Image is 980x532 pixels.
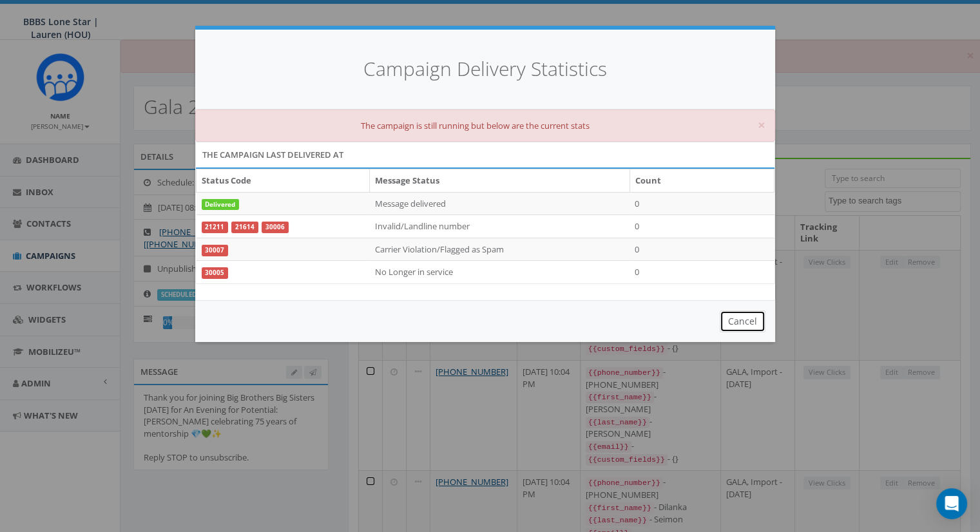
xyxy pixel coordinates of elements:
div: The campaign last delivered at [195,142,775,167]
a: 21211 [202,222,229,233]
span: × [758,116,765,134]
td: 0 [629,238,774,261]
button: Cancel [720,310,765,332]
span: Delivered [202,199,240,211]
b: Status Code [202,175,251,186]
td: 0 [629,215,774,238]
td: Message delivered [370,192,630,215]
a: 30007 [202,245,229,256]
h4: Campaign Delivery Statistics [215,55,756,83]
button: Close [758,119,765,132]
b: Message Status [375,175,439,186]
td: 0 [629,192,774,215]
td: No Longer in service [370,261,630,283]
div: The campaign is still running but below are the current stats [195,109,775,142]
td: Carrier Violation/Flagged as Spam [370,238,630,261]
td: Invalid/Landline number [370,215,630,238]
a: 21614 [231,222,258,233]
td: 0 [629,261,774,283]
div: Open Intercom Messenger [936,488,967,519]
a: 30005 [202,267,229,279]
a: 30006 [262,222,289,233]
b: Count [635,175,661,186]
